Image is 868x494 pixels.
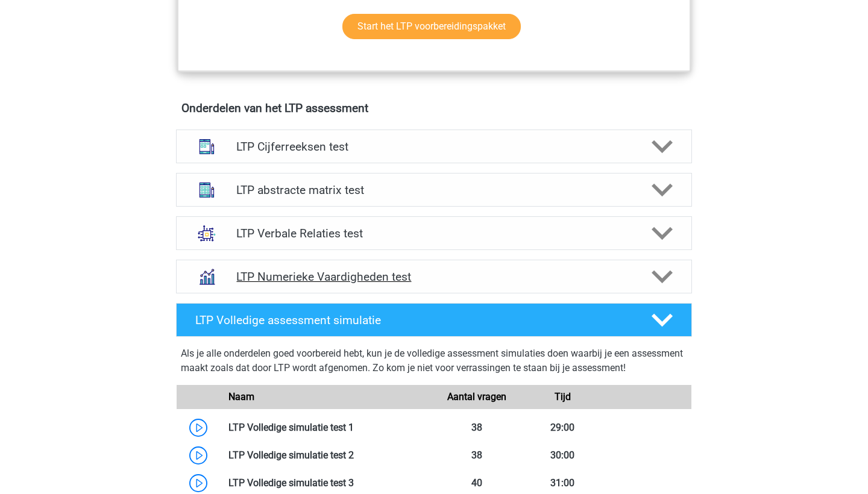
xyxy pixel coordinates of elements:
div: LTP Volledige simulatie test 2 [219,448,434,463]
div: Naam [219,390,434,404]
div: LTP Volledige simulatie test 3 [219,476,434,490]
a: abstracte matrices LTP abstracte matrix test [171,173,697,207]
div: Als je alle onderdelen goed voorbereid hebt, kun je de volledige assessment simulaties doen waarb... [181,346,687,380]
a: analogieen LTP Verbale Relaties test [171,216,697,250]
a: cijferreeksen LTP Cijferreeksen test [171,130,697,163]
a: numeriek redeneren LTP Numerieke Vaardigheden test [171,260,697,293]
h4: LTP Numerieke Vaardigheden test [236,270,631,284]
div: Tijd [520,390,605,404]
a: Start het LTP voorbereidingspakket [342,14,521,39]
div: LTP Volledige simulatie test 1 [219,421,434,435]
img: cijferreeksen [191,131,222,162]
h4: LTP abstracte matrix test [236,183,631,197]
div: Aantal vragen [434,390,520,404]
h4: LTP Cijferreeksen test [236,140,631,154]
h4: LTP Volledige assessment simulatie [195,313,632,327]
img: numeriek redeneren [191,261,222,292]
h4: LTP Verbale Relaties test [236,227,631,240]
a: LTP Volledige assessment simulatie [171,303,697,337]
img: analogieen [191,217,222,249]
h4: Onderdelen van het LTP assessment [181,101,687,115]
img: abstracte matrices [191,174,222,205]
